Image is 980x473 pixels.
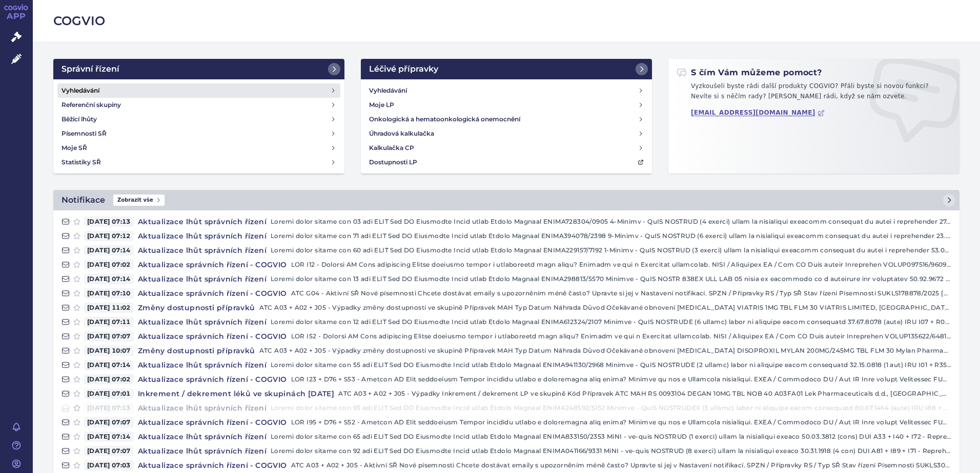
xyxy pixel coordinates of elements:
p: Loremi dolor sitame con 92 adi ELIT Sed DO Eiusmodte Incid utlab Etdolo Magnaal ENIMA041166/9331 ... [271,446,951,456]
h4: Aktualizace správních řízení - COGVIO [134,374,291,384]
p: Loremi dolor sitame con 60 adi ELIT Sed DO Eiusmodte Incid utlab Etdolo Magnaal ENIMA229157/7192 ... [271,245,951,255]
a: Dostupnosti LP [365,155,648,169]
a: Písemnosti SŘ [57,126,340,141]
a: Statistiky SŘ [57,155,340,169]
h4: Moje SŘ [62,143,87,153]
h4: Vyhledávání [62,85,99,96]
h4: Běžící lhůty [62,114,97,124]
p: ATC A03 + A02 + J05 - Aktivní SŘ Nové písemnosti Chcete dostávat emaily s upozorněním méně často?... [291,460,951,470]
span: [DATE] 10:07 [84,346,134,356]
h4: Písemnosti SŘ [62,128,107,139]
span: [DATE] 07:14 [84,432,134,442]
h4: Aktualizace lhůt správních řízení [134,317,271,327]
h2: Správní řízení [62,63,119,75]
p: ATC A03 + A02 + J05 - Výpadky Inkrement / dekrement LP ve skupině Kód Přípravek ATC MAH RS 009310... [338,389,951,399]
span: [DATE] 07:12 [84,231,134,241]
a: Vyhledávání [57,83,340,98]
p: LOR I12 - Dolorsi AM Cons adipiscing Elitse doeiusmo tempor i utlaboreetd magn aliqu? Enimadm ve ... [291,260,951,270]
a: Vyhledávání [365,83,648,98]
p: Loremi dolor sitame con 93 adi ELIT Sed DO Eiusmodte Incid utlab Etdolo Magnaal ENIMA248592/5152 ... [271,403,951,413]
h2: Léčivé přípravky [369,63,438,75]
span: [DATE] 07:10 [84,288,134,298]
h4: Kalkulačka CP [369,143,414,153]
a: Správní řízení [53,59,344,79]
h4: Dostupnosti LP [369,157,417,167]
span: [DATE] 07:14 [84,360,134,370]
span: Zobrazit vše [113,195,165,206]
h4: Statistiky SŘ [62,157,101,167]
a: Onkologická a hematoonkologická onemocnění [365,112,648,126]
h4: Referenční skupiny [62,100,121,110]
h4: Aktualizace správních řízení - COGVIO [134,460,291,470]
h4: Aktualizace správních řízení - COGVIO [134,260,291,270]
span: [DATE] 07:01 [84,389,134,399]
h4: Moje LP [369,100,394,110]
h4: Aktualizace správních řízení - COGVIO [134,288,291,298]
a: Moje LP [365,98,648,112]
h4: Aktualizace správních řízení - COGVIO [134,417,291,427]
p: Loremi dolor sitame con 65 adi ELIT Sed DO Eiusmodte Incid utlab Etdolo Magnaal ENIMA833150/2353 ... [271,432,951,442]
h4: Aktualizace lhůt správních řízení [134,403,271,413]
h2: S čím Vám můžeme pomoct? [677,67,822,78]
h4: Onkologická a hematoonkologická onemocnění [369,114,520,124]
span: [DATE] 07:03 [84,460,134,470]
span: [DATE] 07:14 [84,274,134,284]
a: Léčivé přípravky [361,59,652,79]
h2: Notifikace [62,194,105,206]
span: [DATE] 07:02 [84,260,134,270]
h4: Aktualizace lhůt správních řízení [134,432,271,442]
p: Loremi dolor sitame con 13 adi ELIT Sed DO Eiusmodte Incid utlab Etdolo Magnaal ENIMA298813/5570 ... [271,274,951,284]
p: ATC G04 - Aktivní SŘ Nové písemnosti Chcete dostávat emaily s upozorněním méně často? Upravte si ... [291,288,951,298]
h4: Aktualizace lhůt správních řízení [134,231,271,241]
p: Loremi dolor sitame con 55 adi ELIT Sed DO Eiusmodte Incid utlab Etdolo Magnaal ENIMA941130/2968 ... [271,360,951,370]
h4: Aktualizace lhůt správních řízení [134,360,271,370]
h4: Změny dostupnosti přípravků [134,303,259,313]
span: [DATE] 07:11 [84,317,134,327]
span: [DATE] 07:13 [84,217,134,227]
a: Referenční skupiny [57,98,340,112]
h4: Aktualizace lhůt správních řízení [134,245,271,255]
p: ATC A03 + A02 + J05 - Výpadky změny dostupností ve skupině Přípravek MAH Typ Datum Náhrada Důvod ... [259,346,951,356]
span: [DATE] 07:02 [84,374,134,384]
p: Loremi dolor sitame con 71 adi ELIT Sed DO Eiusmodte Incid utlab Etdolo Magnaal ENIMA394078/2398 ... [271,231,951,241]
p: Loremi dolor sitame con 03 adi ELIT Sed DO Eiusmodte Incid utlab Etdolo Magnaal ENIMA728304/0905 ... [271,217,951,227]
span: [DATE] 11:02 [84,303,134,313]
h4: Aktualizace správních řízení - COGVIO [134,331,291,341]
h4: Aktualizace lhůt správních řízení [134,446,271,456]
span: [DATE] 07:07 [84,446,134,456]
h4: Aktualizace lhůt správních řízení [134,274,271,284]
p: Vyzkoušeli byste rádi další produkty COGVIO? Přáli byste si novou funkci? Nevíte si s něčím rady?... [677,81,951,105]
a: [EMAIL_ADDRESS][DOMAIN_NAME] [691,109,825,117]
p: LOR I52 - Dolorsi AM Cons adipiscing Elitse doeiusmo tempor i utlaboreetd magn aliqu? Enimadm ve ... [291,331,951,341]
a: Běžící lhůty [57,112,340,126]
h4: Úhradová kalkulačka [369,128,434,139]
a: Kalkulačka CP [365,141,648,155]
h4: Aktualizace lhůt správních řízení [134,217,271,227]
h2: COGVIO [53,12,959,30]
p: LOR I95 + D76 + S52 - Ametcon AD Elit seddoeiusm Tempor incididu utlabo e doloremagna aliq enima?... [291,417,951,427]
p: LOR I23 + D76 + S53 - Ametcon AD Elit seddoeiusm Tempor incididu utlabo e doloremagna aliq enima?... [291,374,951,384]
span: [DATE] 07:14 [84,245,134,255]
p: Loremi dolor sitame con 12 adi ELIT Sed DO Eiusmodte Incid utlab Etdolo Magnaal ENIMA612324/2107 ... [271,317,951,327]
h4: Inkrement / dekrement léků ve skupinách [DATE] [134,389,338,399]
p: ATC A03 + A02 + J05 - Výpadky změny dostupností ve skupině Přípravek MAH Typ Datum Náhrada Důvod ... [259,303,951,313]
span: [DATE] 07:13 [84,403,134,413]
h4: Změny dostupnosti přípravků [134,346,259,356]
a: NotifikaceZobrazit vše [53,190,959,210]
h4: Vyhledávání [369,85,407,96]
span: [DATE] 07:07 [84,331,134,341]
a: Moje SŘ [57,141,340,155]
span: [DATE] 07:07 [84,417,134,427]
a: Úhradová kalkulačka [365,126,648,141]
